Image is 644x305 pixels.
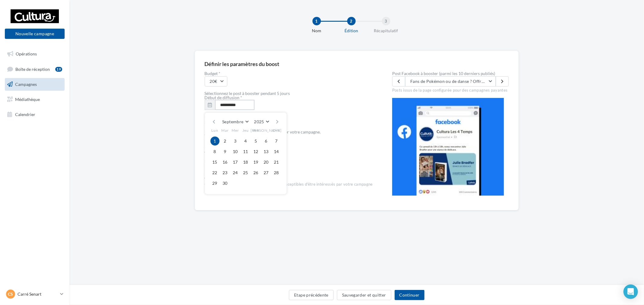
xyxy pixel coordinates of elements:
[221,147,230,156] button: 9
[15,82,37,87] span: Campagnes
[367,28,405,34] div: Récapitulatif
[241,158,250,167] button: 18
[222,128,229,133] span: Mar
[231,158,240,167] button: 17
[392,71,509,76] label: Post Facebook à booster (parmi les 10 derniers publiés)
[205,96,242,100] label: Début de diffusion *
[241,168,250,177] button: 25
[231,168,240,177] button: 24
[205,71,373,76] label: Budget *
[252,118,271,126] button: 2025
[232,128,239,133] span: Mer
[205,115,373,119] div: Durée de diffusion *
[252,168,261,177] button: 26
[15,112,35,117] span: Calendrier
[205,182,373,187] div: Cet univers définira le panel d'internautes susceptibles d'être intéressés par votre campagne
[262,137,271,146] button: 6
[312,17,321,25] div: 1
[251,128,282,133] span: [PERSON_NAME]
[205,150,373,155] div: Champ requis
[623,285,638,299] div: Open Intercom Messenger
[221,137,230,146] button: 2
[210,158,219,167] button: 15
[289,290,334,300] button: Etape précédente
[254,119,264,124] span: 2025
[55,67,62,72] div: 19
[4,78,66,91] a: Campagnes
[222,119,243,124] span: Septembre
[16,51,37,56] span: Opérations
[205,76,227,86] button: 20€
[221,179,230,188] button: 30
[241,137,250,146] button: 4
[347,17,356,25] div: 2
[252,137,261,146] button: 5
[4,48,66,60] a: Opérations
[210,179,219,188] button: 29
[5,288,65,300] a: CS Carré Senart
[210,147,219,156] button: 8
[4,108,66,121] a: Calendrier
[241,147,250,156] button: 11
[205,130,373,134] div: Remplissez les informations pour paramétrer votre campagne.
[272,147,281,156] button: 14
[5,29,65,39] button: Nouvelle campagne
[392,98,504,196] img: operation-preview
[15,97,40,102] span: Médiathèque
[205,91,373,96] div: Sélectionnez le post à booster pendant 5 jours
[297,28,336,34] div: Nom
[262,168,271,177] button: 27
[231,137,240,146] button: 3
[392,86,509,93] div: Posts issus de la page configurée pour des campagnes payantes
[4,93,66,106] a: Médiathèque
[273,128,280,133] span: Dim
[205,160,373,164] div: Univers produits *
[262,158,271,167] button: 20
[337,290,391,300] button: Sauvegarder et quitter
[212,128,218,133] span: Lun
[221,158,230,167] button: 16
[18,291,58,297] p: Carré Senart
[15,66,50,71] span: Boîte de réception
[243,128,249,133] span: Jeu
[221,168,230,177] button: 23
[205,115,373,124] span: 5 jours
[231,147,240,156] button: 10
[332,28,371,34] div: Édition
[382,17,390,25] div: 3
[252,147,261,156] button: 12
[405,76,496,86] button: Fans de Pokémon ou de danse ? Offrez à vos enfants une rentrée stylée avec -30% sur une sélection...
[220,118,251,126] button: Septembre
[205,134,373,138] div: Thématique du post *
[210,168,219,177] button: 22
[395,290,425,300] button: Continuer
[8,291,13,297] span: CS
[262,147,271,156] button: 13
[210,137,219,146] button: 1
[4,63,66,76] a: Boîte de réception19
[272,168,281,177] button: 28
[252,158,261,167] button: 19
[272,137,281,146] button: 7
[205,176,373,181] div: Champ requis
[205,61,280,67] div: Définir les paramètres du boost
[272,158,281,167] button: 21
